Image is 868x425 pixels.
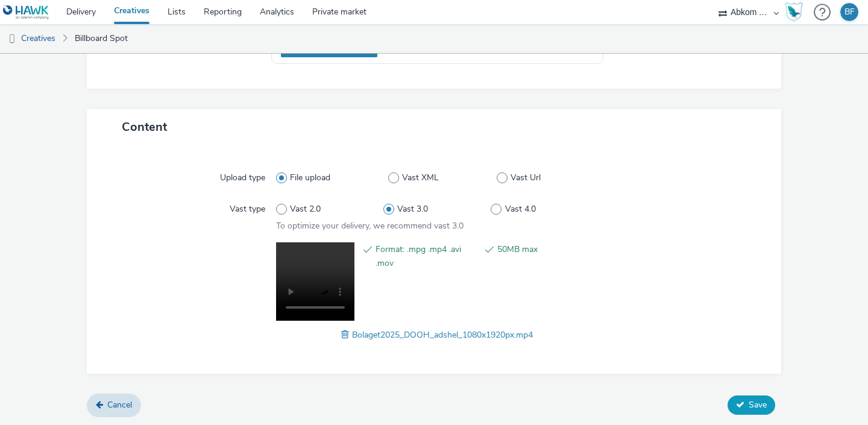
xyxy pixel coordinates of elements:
span: File upload [290,172,330,184]
span: Arts & Entertainment [284,44,365,54]
span: Vast 4.0 [505,203,536,215]
label: Upload type [215,167,270,184]
span: Content [122,119,167,135]
span: Vast 3.0 [397,203,428,215]
img: undefined Logo [3,5,49,20]
a: Cancel [87,394,141,417]
span: Bolaget2025_DOOH_adshel_1080x1920px.mp4 [352,329,533,341]
span: Save [749,399,767,411]
img: Hawk Academy [785,2,803,22]
a: Hawk Academy [785,2,808,22]
span: Format: .mpg .mp4 .avi .mov [376,242,477,270]
span: Vast Url [511,172,541,184]
span: Vast XML [402,172,439,184]
img: dooh [6,33,18,45]
button: Save [728,395,775,415]
a: Billboard Spot [69,24,134,53]
span: Vast 2.0 [290,203,321,215]
span: 50MB max [497,242,599,270]
div: BF [844,3,855,21]
span: Cancel [107,399,132,411]
span: To optimize your delivery, we recommend vast 3.0 [276,220,464,231]
label: Vast type [225,198,270,215]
